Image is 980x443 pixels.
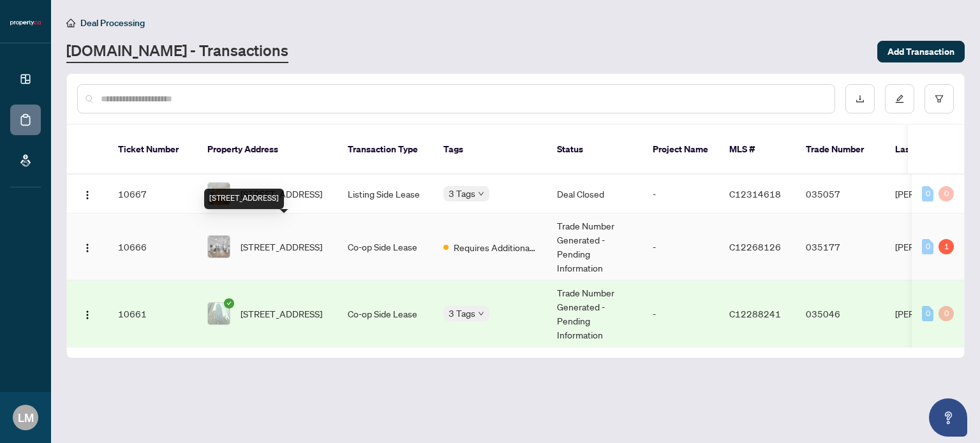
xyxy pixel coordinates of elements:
button: Logo [77,303,98,324]
button: Open asap [929,398,967,437]
td: 035057 [796,175,885,214]
td: 10666 [108,214,197,280]
div: 0 [922,186,933,201]
div: 0 [939,306,954,321]
td: Deal Closed [547,175,642,214]
button: download [845,84,875,113]
span: [STREET_ADDRESS] [241,307,322,321]
span: Add Transaction [887,41,954,62]
div: 0 [939,186,954,201]
th: MLS # [719,125,796,175]
img: thumbnail-img [208,236,230,258]
div: 1 [939,239,954,254]
img: thumbnail-img [208,183,230,205]
span: filter [935,94,944,103]
img: Logo [82,243,93,253]
button: edit [885,84,914,113]
td: 10661 [108,280,197,347]
span: check-circle [224,298,234,309]
th: Project Name [642,125,719,175]
a: [DOMAIN_NAME] - Transactions [66,40,288,63]
span: [STREET_ADDRESS] [241,240,322,254]
td: - [642,175,719,214]
button: filter [924,84,954,113]
th: Status [547,125,642,175]
span: down [478,191,484,197]
button: Logo [77,184,98,204]
td: 035046 [796,280,885,347]
img: Logo [82,310,93,320]
td: Co-op Side Lease [338,214,433,280]
img: Logo [82,190,93,200]
span: download [856,94,865,103]
td: Co-op Side Lease [338,280,433,347]
span: down [478,310,484,317]
button: Logo [77,236,98,257]
span: C12288241 [729,308,781,319]
div: [STREET_ADDRESS] [204,189,284,209]
img: logo [10,19,41,27]
span: edit [895,94,904,103]
span: C12268126 [729,241,781,252]
th: Transaction Type [338,125,433,175]
button: Add Transaction [877,41,965,62]
td: 10667 [108,175,197,214]
span: Requires Additional Docs [454,240,537,254]
th: Ticket Number [108,125,197,175]
th: Trade Number [796,125,885,175]
span: C12314618 [729,188,781,200]
td: 035177 [796,214,885,280]
span: [STREET_ADDRESS] [241,187,322,201]
span: Deal Processing [80,17,145,29]
td: Trade Number Generated - Pending Information [547,280,642,347]
div: 0 [922,306,933,321]
td: - [642,214,719,280]
th: Tags [433,125,547,175]
span: 3 Tags [449,186,475,201]
td: Trade Number Generated - Pending Information [547,214,642,280]
div: 0 [922,239,933,254]
td: - [642,280,719,347]
img: thumbnail-img [208,303,230,324]
span: 3 Tags [449,306,475,321]
span: home [66,18,75,27]
td: Listing Side Lease [338,175,433,214]
th: Property Address [197,125,338,175]
span: LM [18,409,34,426]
